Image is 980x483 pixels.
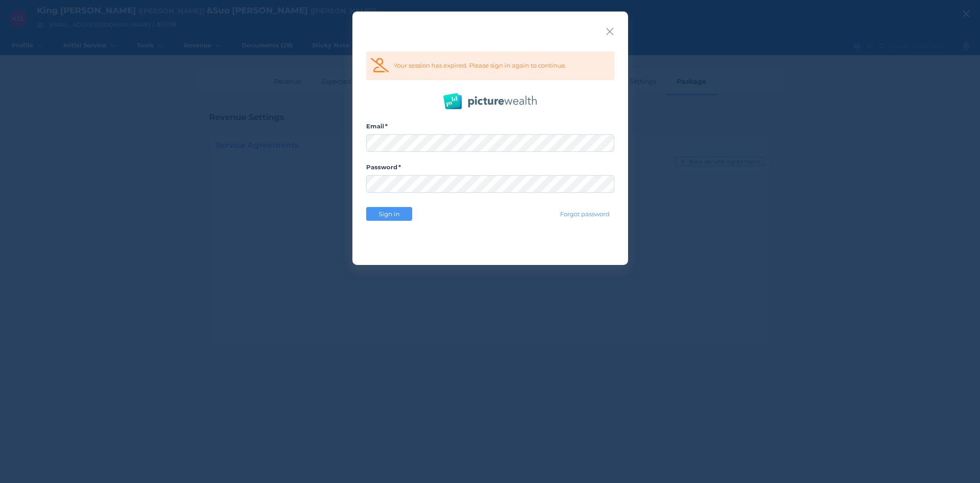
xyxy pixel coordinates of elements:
[555,207,614,221] button: Forgot password
[443,93,537,109] img: PW
[394,62,566,69] span: Your session has expired. Please sign in again to continue.
[366,207,412,221] button: Sign in
[366,163,614,175] label: Password
[606,25,614,38] button: Close
[366,122,614,134] label: Email
[374,210,403,218] span: Sign in
[556,210,613,218] span: Forgot password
